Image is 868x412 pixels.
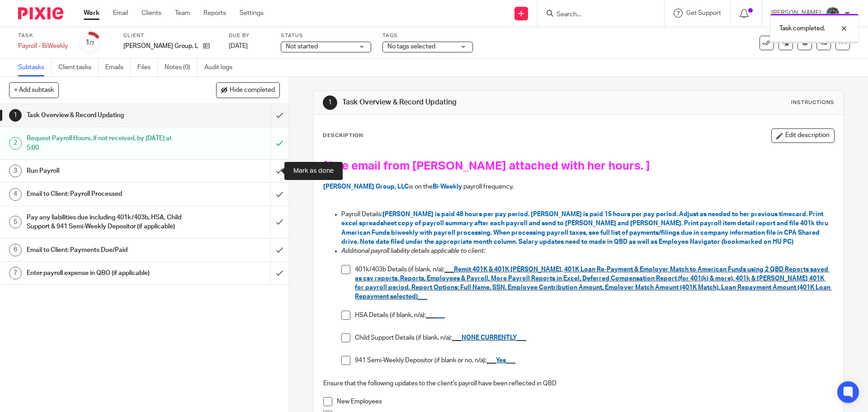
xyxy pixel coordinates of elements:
[426,312,435,318] u: ___
[496,357,515,364] span: Yes___
[18,32,68,39] label: Task
[771,128,835,143] button: Edit description
[9,137,22,150] div: 2
[18,42,68,51] div: Payroll - BiWeekly
[323,184,409,190] span: [PERSON_NAME] Group, LLC
[18,59,52,76] a: Subtasks
[433,184,462,190] span: Bi-Weekly
[9,188,22,201] div: 4
[323,379,834,388] p: Ensure that the following updates to the client's payroll have been reflected in QBD
[9,165,22,177] div: 3
[137,59,158,76] a: Files
[779,24,825,33] p: Task completed.
[387,43,435,50] span: No tags selected
[355,333,834,342] p: Child Support Details (if blank, n/a):
[435,312,445,318] span: ___
[27,132,183,155] h1: Request Payroll Hours, if not received, by [DATE] at 5:00
[355,356,834,365] p: 941 Semi-Weekly Depositor (if blank or no, n/a):
[27,266,183,280] h1: Enter payroll expense in QBO (if applicable)
[452,335,462,341] u: ___
[826,6,840,21] img: 20210918_184149%20(2).jpg
[123,42,198,51] p: [PERSON_NAME] Group, LLC
[323,160,650,172] span: [See email from [PERSON_NAME] attached with her hours. ]
[84,9,99,18] a: Work
[123,32,217,39] label: Client
[230,87,275,94] span: Hide completed
[382,32,473,39] label: Tags
[229,43,248,49] span: [DATE]
[462,335,526,341] span: NONE CURRENTLY___
[355,311,834,320] p: HSA Details (if blank, n/a):
[355,265,834,302] p: 401k/403b Details (if blank, n/a):
[27,211,183,234] h1: Pay any liabilities due including 401k/403b, HSA, Child Support & 941 Semi-Weekly Depositor (if a...
[323,132,363,139] p: Description
[791,99,835,106] div: Instructions
[203,9,226,18] a: Reports
[216,82,280,98] button: Hide completed
[113,9,128,18] a: Email
[27,109,183,122] h1: Task Overview & Record Updating
[355,266,832,300] span: Remit 401K & 401K [PERSON_NAME], 401K Loan Re-Payment & Employer Match to American Funds using 2 ...
[9,216,22,228] div: 5
[323,182,834,191] p: is on the payroll frequency.
[27,164,183,178] h1: Run Payroll
[486,357,496,364] u: ___
[27,187,183,201] h1: Email to Client: Payroll Processed
[142,9,161,18] a: Clients
[229,32,269,39] label: Due by
[342,98,598,107] h1: Task Overview & Record Updating
[105,59,131,76] a: Emails
[341,248,485,254] em: Additional payroll liability details applicable to client:
[323,95,337,110] div: 1
[204,59,239,76] a: Audit logs
[337,397,834,406] p: New Employees
[281,32,371,39] label: Status
[9,267,22,279] div: 7
[444,266,454,273] u: ___
[58,59,99,76] a: Client tasks
[9,109,22,122] div: 1
[341,210,834,246] p: Payroll Details:
[9,244,22,256] div: 6
[175,9,190,18] a: Team
[27,243,183,257] h1: Email to Client: Payments Due/Paid
[240,9,264,18] a: Settings
[165,59,198,76] a: Notes (0)
[341,211,830,245] span: [PERSON_NAME] is paid 48 hours per pay period. [PERSON_NAME] is paid 15 hours per pay period. Adj...
[9,82,59,98] button: + Add subtask
[90,41,94,46] small: /7
[18,7,63,19] img: Pixie
[85,38,94,48] div: 1
[286,43,318,50] span: Not started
